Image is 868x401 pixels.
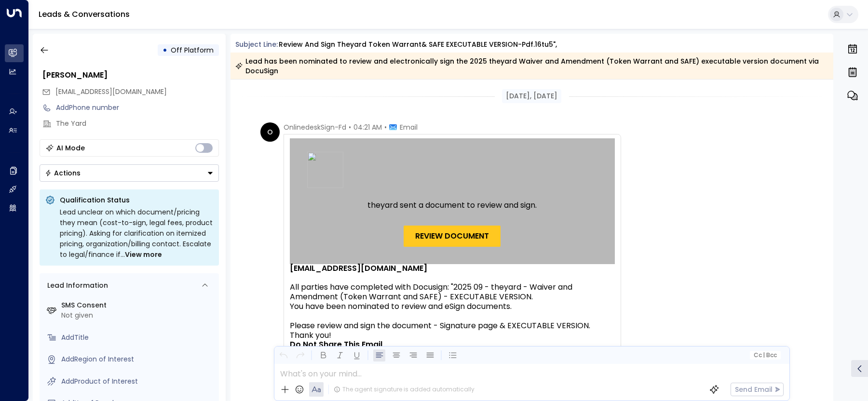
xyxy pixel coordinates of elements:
[384,122,387,132] span: •
[39,9,130,20] a: Leads & Conversations
[279,40,557,50] div: Review and Sign theyard Token warrant& SAFE EXECUTABLE VERSION-pdf.16tu5",
[44,281,108,291] div: Lead Information
[56,103,219,113] div: AddPhone number
[400,122,418,132] span: Email
[61,376,215,387] div: AddProduct of Interest
[56,143,85,153] div: AI Mode
[290,340,615,366] p: This email contains a secure link to . Please do not share this email, link, or access code with ...
[40,164,219,182] button: Actions
[40,164,219,182] div: Button group with a nested menu
[61,354,215,364] div: AddRegion of Interest
[55,87,167,96] span: [EMAIL_ADDRESS][DOMAIN_NAME]
[60,195,213,205] p: Qualification Status
[163,41,167,59] div: •
[61,300,215,310] label: SMS Consent
[753,352,776,359] span: Cc Bcc
[171,45,214,55] span: Off Platform
[290,264,615,273] div: [EMAIL_ADDRESS][DOMAIN_NAME]
[235,56,828,76] div: Lead has been nominated to review and electronically sign the 2025 theyard Waiver and Amendment (...
[334,385,475,394] div: The agent signature is added automatically
[502,89,561,103] div: [DATE], [DATE]
[307,188,597,211] td: theyard sent a document to review and sign.
[290,339,382,350] b: Do Not Share This Email
[294,349,306,361] button: Redo
[235,40,278,49] span: Subject Line:
[353,122,382,132] span: 04:21 AM
[349,122,351,132] span: •
[45,169,81,177] div: Actions
[404,226,501,247] a: REVIEW DOCUMENT
[55,87,167,97] span: hello@theyard.com
[763,352,765,359] span: |
[260,122,280,142] div: O
[125,249,162,260] span: View more
[61,310,215,321] div: Not given
[61,333,215,343] div: AddTitle
[56,119,219,129] div: The Yard
[42,69,219,81] div: [PERSON_NAME]
[290,282,615,331] p: All parties have completed with Docusign: "2025 09 - theyard - Waiver and Amendment (Token Warran...
[60,207,213,260] div: Lead unclear on which document/pricing they mean (cost-to-sign, legal fees, product pricing). Ask...
[290,331,615,340] p: Thank you!
[277,349,289,361] button: Undo
[284,122,346,132] span: OnlinedeskSign-Fd
[749,351,780,360] button: Cc|Bcc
